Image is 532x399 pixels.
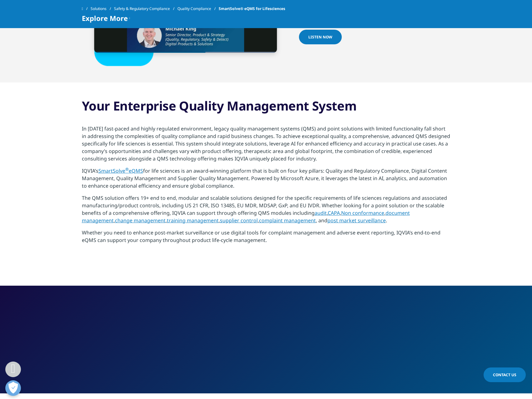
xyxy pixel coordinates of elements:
sup: ® [125,166,129,172]
a: Contact Us [484,367,526,382]
a: document management [82,209,410,224]
a: CAPA [328,209,340,216]
a: post market surveillance [327,217,386,224]
span: . [386,217,387,224]
span: eQMS [129,167,143,174]
span: Whether you need to enhance post-market surveillance or use digital tools for complaint managemen... [82,229,440,244]
a: audit [315,209,327,216]
span: , [219,217,220,224]
span: In [DATE] fast-paced and highly regulated environment, legacy quality management systems (QMS) an... [82,125,450,162]
a: Quality Compliance [177,3,219,14]
span: , and [316,217,327,224]
a: Solutions [91,3,114,14]
span: SmartSolve® eQMS for Lifesciences [219,3,285,14]
button: Open Preferences [5,380,21,396]
span: Contact Us [493,372,516,377]
span: , [166,217,167,224]
span: The QMS solution offers 19+ end to end, modular and scalable solutions designed for the specific ... [82,195,447,216]
a: Listen now [299,30,342,44]
a: complaint management [259,217,316,224]
span: SmartSolve [98,167,125,174]
span: , [384,209,385,216]
span: Listen now [308,34,332,40]
span: , [340,209,341,216]
span: for life sciences is an award-winning platform that is built on four key pillars: Quality and Reg... [82,167,447,189]
a: change management [115,217,166,224]
a: SmartSolve®eQMS [98,167,143,174]
span: , [258,217,259,224]
strong: Your Enterprise Quality Management System [82,97,357,114]
a: Non conformance [341,209,384,216]
span: Explore More [82,14,128,22]
span: IQVIA’s [82,167,98,174]
a: supplier control [220,217,258,224]
span: , [327,209,328,216]
a: training management [167,217,219,224]
span: , [114,217,115,224]
a: Safety & Regulatory Compliance [114,3,177,14]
